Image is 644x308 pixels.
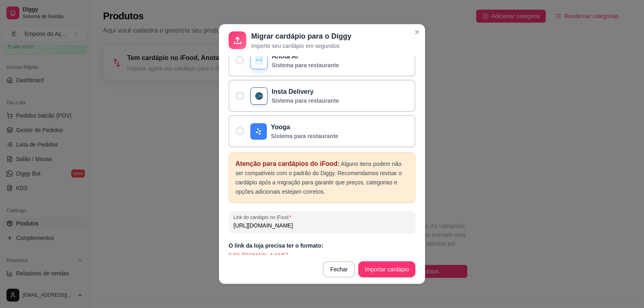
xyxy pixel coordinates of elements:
[251,31,351,42] p: Migrar cardápio para o Diggy
[272,61,339,69] p: Sistema para restaurante
[271,132,338,140] p: Sistema para restaurante
[254,91,264,101] img: insta delivery
[235,159,409,196] p: Alguns itens podem não ser compatíveis com o padrão do Diggy. Recomendamos revisar o cardápio apó...
[271,122,338,132] p: Yooga
[229,242,323,249] span: O link da loja precisa ter o formato:
[233,214,294,221] label: Link do cardápio no iFood
[251,42,351,50] p: Importe seu cardápio em segundos
[254,56,264,66] img: anota ai
[233,221,411,229] input: Link do cardápio no iFood
[358,261,415,277] button: Importar cardápio
[254,126,264,136] img: yooga
[411,26,423,39] button: Close
[229,251,415,259] p: [URL][DOMAIN_NAME]
[272,87,339,97] p: Insta Delivery
[272,52,339,61] p: Anota Ai
[235,160,340,167] span: Atenção para cardápios do iFood:
[323,261,355,277] button: Fechar
[272,97,339,105] p: Sistema para restaurante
